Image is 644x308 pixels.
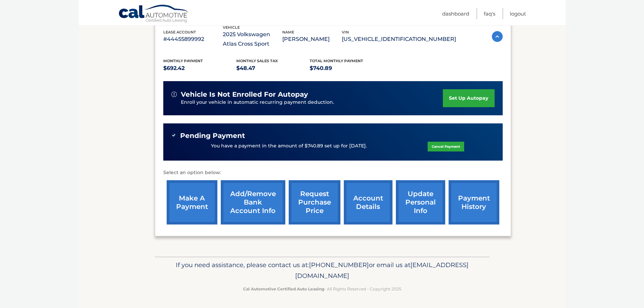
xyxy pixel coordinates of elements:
[428,142,464,151] a: Cancel Payment
[289,180,340,224] a: request purchase price
[159,260,485,281] p: If you need assistance, please contact us at: or email us at
[449,180,499,224] a: payment history
[236,58,278,63] span: Monthly sales Tax
[171,133,176,138] img: check-green.svg
[163,34,223,44] p: #44455899992
[443,89,494,107] a: set up autopay
[484,8,495,19] a: FAQ's
[282,30,294,34] span: name
[118,4,189,24] a: Cal Automotive
[342,30,349,34] span: vin
[342,34,456,44] p: [US_VEHICLE_IDENTIFICATION_NUMBER]
[510,8,526,19] a: Logout
[295,261,469,280] span: [EMAIL_ADDRESS][DOMAIN_NAME]
[211,142,367,150] p: You have a payment in the amount of $740.89 set up for [DATE].
[181,99,443,106] p: Enroll your vehicle in automatic recurring payment deduction.
[310,64,383,73] p: $740.89
[163,30,196,34] span: lease account
[309,261,369,269] span: [PHONE_NUMBER]
[344,180,392,224] a: account details
[236,64,310,73] p: $48.47
[221,180,285,224] a: Add/Remove bank account info
[223,25,240,30] span: vehicle
[159,285,485,292] p: - All Rights Reserved - Copyright 2025
[181,90,308,99] span: vehicle is not enrolled for autopay
[163,169,503,177] p: Select an option below:
[310,58,363,63] span: Total Monthly Payment
[282,34,342,44] p: [PERSON_NAME]
[442,8,469,19] a: Dashboard
[492,31,503,42] img: accordion-active.svg
[396,180,445,224] a: update personal info
[180,132,245,140] span: Pending Payment
[171,92,177,97] img: alert-white.svg
[223,30,282,49] p: 2025 Volkswagen Atlas Cross Sport
[243,286,324,291] strong: Cal Automotive Certified Auto Leasing
[163,58,203,63] span: Monthly Payment
[167,180,217,224] a: make a payment
[163,64,237,73] p: $692.42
